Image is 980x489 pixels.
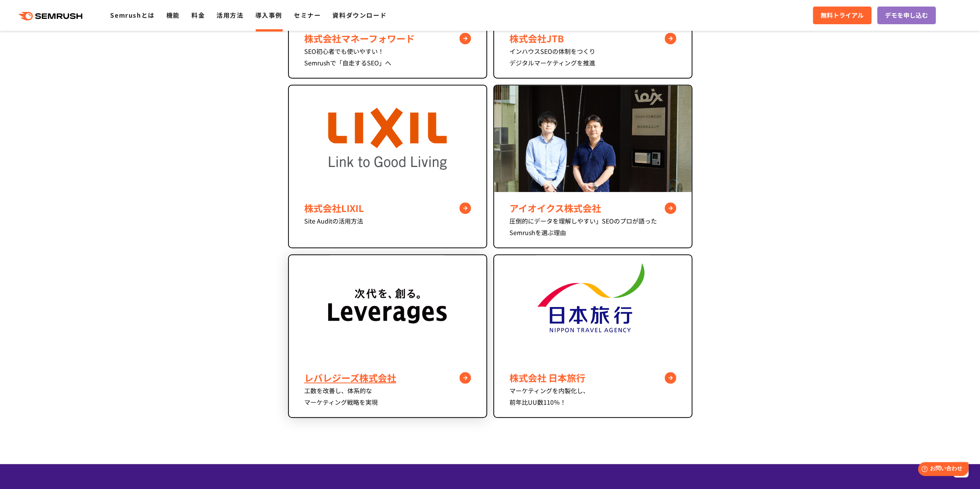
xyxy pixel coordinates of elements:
[509,32,676,45] div: 株式会社JTB
[509,45,676,68] div: インハウスSEOの体制をつくり デジタルマーケティングを推進
[813,7,871,24] a: 無料トライアル
[304,32,471,45] div: 株式会社マネーフォワード
[304,201,471,215] div: 株式会社LIXIL
[255,10,282,20] a: 導入事例
[332,10,387,20] a: 資料ダウンロード
[191,10,205,20] a: 料金
[493,254,692,418] a: nta 株式会社 日本旅行 マーケティングを内製化し、前年比UU数110％！
[493,85,692,249] a: component アイオイクス株式会社 圧倒的にデータを理解しやすい」SEOのプロが語ったSemrushを選ぶ理由
[288,254,487,418] a: leverages レバレジーズ株式会社 工数を改善し、体系的なマーケティング戦略を実現
[533,255,652,362] img: nta
[509,385,676,408] div: マーケティングを内製化し、 前年比UU数110％！
[877,7,936,24] a: デモを申し込む
[509,201,676,215] div: アイオイクス株式会社
[494,85,692,192] img: component
[509,371,676,385] div: 株式会社 日本旅行
[110,10,154,20] a: Semrushとは
[216,10,243,20] a: 活用方法
[509,215,676,238] div: 圧倒的にデータを理解しやすい」SEOのプロが語ったSemrushを選ぶ理由
[328,255,447,362] img: leverages
[166,10,180,20] a: 機能
[288,85,487,249] a: LIXIL 株式会社LIXIL Site Auditの活用方法
[911,459,972,481] iframe: Help widget launcher
[821,10,864,20] span: 無料トライアル
[294,10,321,20] a: セミナー
[304,215,471,227] div: Site Auditの活用方法
[304,385,471,408] div: 工数を改善し、体系的な マーケティング戦略を実現
[328,85,447,192] img: LIXIL
[304,45,471,68] div: SEO初心者でも使いやすい！ Semrushで「自走するSEO」へ
[304,371,471,385] div: レバレジーズ株式会社
[885,10,928,20] span: デモを申し込む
